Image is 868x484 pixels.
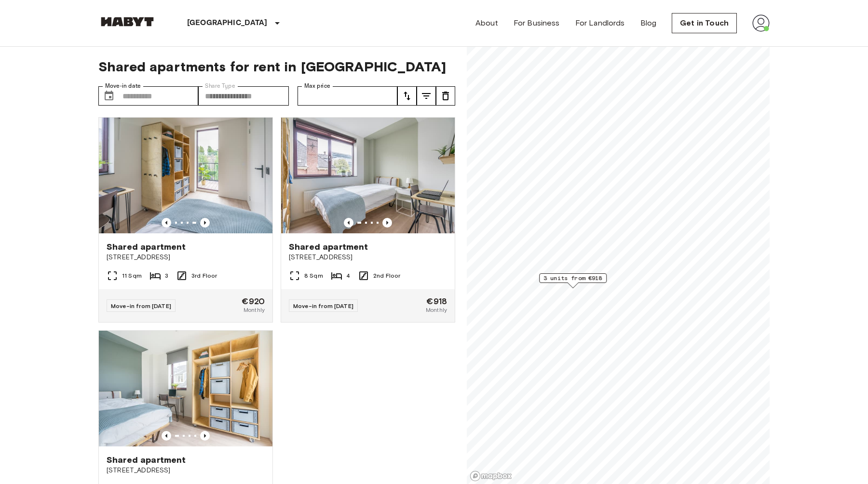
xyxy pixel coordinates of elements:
p: [GEOGRAPHIC_DATA] [187,17,268,29]
span: Shared apartment [107,454,186,466]
a: For Business [514,17,560,29]
label: Move-in date [105,82,141,90]
span: [STREET_ADDRESS] [107,466,265,475]
span: 3 [165,271,168,280]
a: Mapbox logo [470,471,512,482]
img: avatar [752,14,770,32]
button: Previous image [200,431,210,441]
span: [STREET_ADDRESS] [289,253,447,262]
button: tune [436,86,455,106]
span: Monthly [244,306,265,314]
span: Shared apartment [107,241,186,253]
img: Marketing picture of unit NL-13-11-012-03Q [281,118,455,233]
img: Habyt [98,17,156,27]
span: 3rd Floor [191,271,217,280]
span: Shared apartment [289,241,368,253]
label: Max price [304,82,330,90]
img: Marketing picture of unit NL-13-11-017-02Q [99,331,272,446]
span: 8 Sqm [304,271,323,280]
button: Previous image [200,218,210,228]
span: 4 [346,271,350,280]
span: 11 Sqm [122,271,142,280]
span: Shared apartments for rent in [GEOGRAPHIC_DATA] [98,58,455,75]
button: Previous image [162,431,171,441]
a: Get in Touch [672,13,737,33]
span: €918 [426,297,447,306]
button: Previous image [162,218,171,228]
a: For Landlords [575,17,625,29]
button: tune [417,86,436,106]
button: Previous image [344,218,353,228]
div: Map marker [539,273,607,288]
span: Monthly [426,306,447,314]
span: [STREET_ADDRESS] [107,253,265,262]
a: Previous imagePrevious imageShared apartment[STREET_ADDRESS]11 Sqm33rd FloorMove-in from [DATE]€9... [98,117,273,323]
span: Move-in from [DATE] [111,302,171,309]
a: Blog [640,17,657,29]
a: Marketing picture of unit NL-13-11-012-03QPrevious imagePrevious imageShared apartment[STREET_ADD... [281,117,455,323]
button: Choose date [99,86,119,106]
img: Marketing picture of unit NL-13-11-017-01Q [99,118,272,233]
span: 3 units from €918 [543,274,602,282]
a: About [475,17,498,29]
span: 2nd Floor [373,271,400,280]
button: tune [397,86,417,106]
span: €920 [242,297,265,306]
button: Previous image [382,218,392,228]
span: Move-in from [DATE] [293,302,353,309]
label: Share Type [205,82,235,90]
